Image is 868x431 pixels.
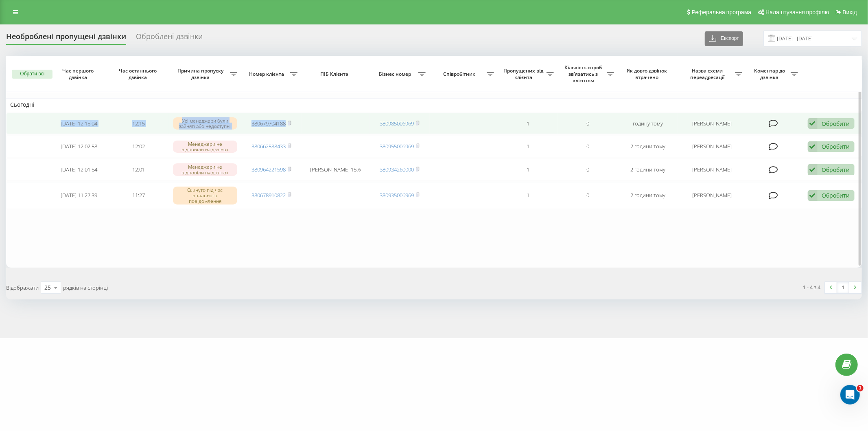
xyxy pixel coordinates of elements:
td: 0 [558,113,618,134]
div: Обробити [822,120,850,128]
a: 1 [837,282,849,293]
iframe: Intercom live chat [840,385,860,405]
span: Час останнього дзвінка [116,68,162,80]
td: [DATE] 12:01:54 [49,159,109,180]
span: Коментар до дзвінка [750,68,791,80]
a: 380964221598 [251,166,286,173]
span: Причина пропуску дзвінка [173,68,230,80]
td: [DATE] 12:15:04 [49,113,109,134]
span: Назва схеми переадресації [682,68,735,80]
div: Менеджери не відповіли на дзвінок [173,163,237,176]
button: Обрати всі [12,70,52,79]
div: Обробити [822,191,850,199]
td: [PERSON_NAME] 15% [302,159,370,180]
span: Налаштування профілю [765,9,829,15]
div: Оброблені дзвінки [136,32,203,45]
td: 11:27 [109,182,168,209]
a: 380934260000 [380,166,414,173]
td: 12:15 [109,113,168,134]
td: [PERSON_NAME] [678,113,746,134]
td: 2 години тому [618,182,678,209]
td: 1 [498,159,558,180]
div: Обробити [822,166,850,174]
div: Необроблені пропущені дзвінки [6,32,126,45]
div: 1 - 4 з 4 [803,283,821,291]
td: 2 години тому [618,159,678,180]
a: 380678910822 [251,191,286,199]
td: 1 [498,136,558,157]
td: [PERSON_NAME] [678,159,746,180]
td: 12:01 [109,159,168,180]
td: [PERSON_NAME] [678,182,746,209]
span: рядків на сторінці [63,284,108,291]
span: Пропущених від клієнта [502,68,547,80]
div: Усі менеджери були зайняті або недоступні [173,117,237,130]
span: Реферальна програма [692,9,752,15]
span: Час першого дзвінка [56,68,102,80]
span: Як довго дзвінок втрачено [625,68,671,80]
td: 12:02 [109,136,168,157]
td: Сьогодні [6,99,862,111]
td: 2 години тому [618,136,678,157]
span: Кількість спроб зв'язатись з клієнтом [562,64,606,84]
td: 1 [498,113,558,134]
td: [DATE] 11:27:39 [49,182,109,209]
div: Менеджери не відповіли на дзвінок [173,141,237,153]
span: Вихід [843,9,857,15]
button: Експорт [705,31,743,46]
span: Номер клієнта [245,71,290,77]
span: Співробітник [434,71,487,77]
a: 380679704188 [251,120,286,127]
a: 380935006969 [380,191,414,199]
td: годину тому [618,113,678,134]
a: 380955006969 [380,143,414,150]
span: ПІБ Клієнта [308,71,363,77]
div: Скинуто під час вітального повідомлення [173,187,237,205]
td: 0 [558,136,618,157]
div: 25 [44,284,51,292]
td: 0 [558,159,618,180]
td: [DATE] 12:02:58 [49,136,109,157]
td: 1 [498,182,558,209]
span: Відображати [6,284,39,291]
span: Бізнес номер [374,71,418,77]
a: 380985006969 [380,120,414,127]
span: 1 [857,385,864,391]
a: 380662538433 [251,143,286,150]
td: 0 [558,182,618,209]
td: [PERSON_NAME] [678,136,746,157]
div: Обробити [822,143,850,150]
